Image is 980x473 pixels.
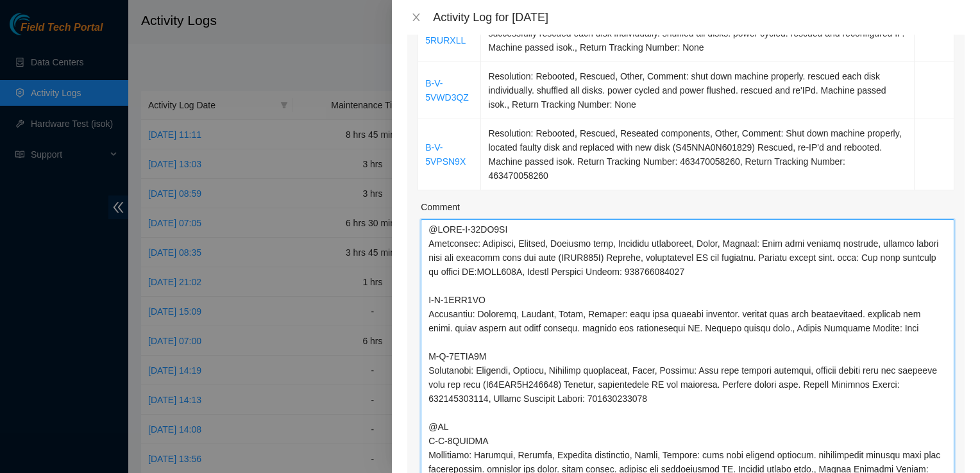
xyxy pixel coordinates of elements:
td: Resolution: Rebooted, Rescued, Reseated components, Other, Comment: Shut down machine properly, l... [481,119,915,190]
label: Comment [421,200,460,214]
a: B-V-5VWD3QZ [425,78,469,103]
button: Close [407,12,425,24]
a: B-V-5VPSN9X [425,142,466,167]
td: Resolution: Rebooted, Rescued, Other, Comment: shut down machine properly. rescued each disk indi... [481,62,915,119]
div: Activity Log for [DATE] [433,10,965,24]
span: close [411,12,421,22]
